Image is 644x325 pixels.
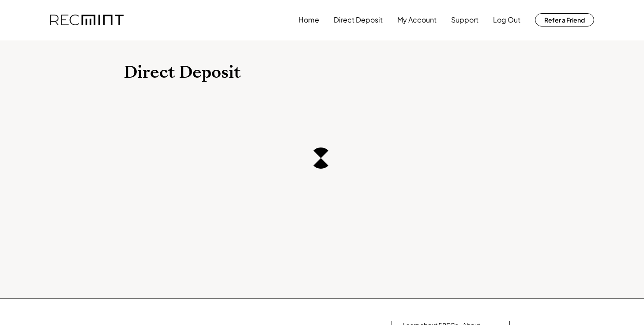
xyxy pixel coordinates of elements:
[334,11,383,29] button: Direct Deposit
[451,11,478,29] button: Support
[397,11,437,29] button: My Account
[124,62,521,83] h1: Direct Deposit
[535,13,594,26] button: Refer a Friend
[493,11,520,29] button: Log Out
[298,11,319,29] button: Home
[50,15,124,26] img: recmint-logotype%403x.png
